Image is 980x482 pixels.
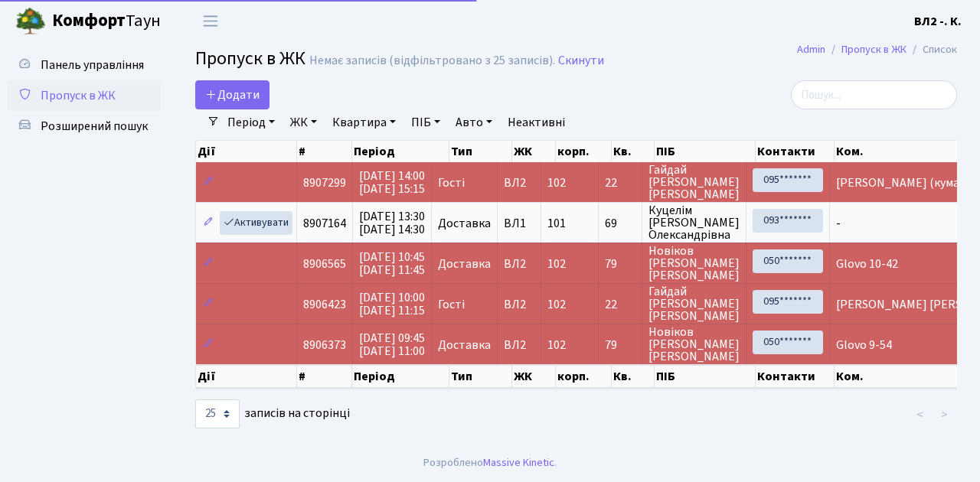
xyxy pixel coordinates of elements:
[648,164,740,200] span: Гайдай [PERSON_NAME] [PERSON_NAME]
[8,111,161,142] a: Розширений пошук
[303,337,346,353] span: 8906373
[836,337,892,353] span: Glovo 9-54
[352,141,449,162] th: Період
[914,12,962,31] a: ВЛ2 -. К.
[438,339,491,351] span: Доставка
[504,298,534,311] span: ВЛ2
[547,337,566,353] span: 102
[836,174,963,191] span: [PERSON_NAME] (кума)
[797,41,825,57] a: Admin
[504,177,534,189] span: ВЛ2
[547,296,566,313] span: 102
[504,258,534,270] span: ВЛ2
[774,34,980,66] nav: breadcrumb
[196,141,297,162] th: Дії
[438,258,491,270] span: Доставка
[483,454,554,471] a: Massive Kinetic
[791,80,957,109] input: Пошук...
[309,54,555,68] div: Немає записів (відфільтровано з 25 записів).
[297,141,352,162] th: #
[648,326,740,363] span: Новіков [PERSON_NAME] [PERSON_NAME]
[501,109,571,135] a: Неактивні
[512,365,556,388] th: ЖК
[449,365,512,388] th: Тип
[438,217,491,230] span: Доставка
[756,365,834,388] th: Контакти
[221,109,281,135] a: Період
[405,109,446,135] a: ПІБ
[205,86,260,103] span: Додати
[836,256,898,272] span: Glovo 10-42
[836,215,841,232] span: -
[52,8,126,33] b: Комфорт
[303,174,346,191] span: 8907299
[449,141,512,162] th: Тип
[556,141,612,162] th: корп.
[41,87,116,104] span: Пропуск в ЖК
[835,141,961,162] th: Ком.
[914,13,962,30] b: ВЛ2 -. К.
[605,258,635,270] span: 79
[648,245,740,282] span: Новіков [PERSON_NAME] [PERSON_NAME]
[195,399,350,428] label: записів на сторінці
[359,289,425,319] span: [DATE] 10:00 [DATE] 11:15
[352,365,449,388] th: Період
[191,8,230,34] button: Переключити навігацію
[8,80,161,111] a: Пропуск в ЖК
[359,208,425,238] span: [DATE] 13:30 [DATE] 14:30
[195,45,305,72] span: Пропуск в ЖК
[504,339,534,351] span: ВЛ2
[558,54,604,68] a: Скинути
[303,256,346,272] span: 8906565
[605,298,635,311] span: 22
[195,80,269,109] a: Додати
[438,177,465,189] span: Гості
[303,215,346,232] span: 8907164
[612,141,655,162] th: Кв.
[648,285,740,322] span: Гайдай [PERSON_NAME] [PERSON_NAME]
[547,215,566,232] span: 101
[906,41,957,58] li: Список
[297,365,352,388] th: #
[359,330,425,360] span: [DATE] 09:45 [DATE] 11:00
[756,141,834,162] th: Контакти
[835,365,961,388] th: Ком.
[605,177,635,189] span: 22
[547,174,566,191] span: 102
[438,298,465,311] span: Гості
[547,256,566,272] span: 102
[556,365,612,388] th: корп.
[284,109,323,135] a: ЖК
[648,204,740,241] span: Куцелім [PERSON_NAME] Олександрівна
[52,8,161,34] span: Таун
[449,109,498,135] a: Авто
[504,217,534,230] span: ВЛ1
[41,57,144,73] span: Панель управління
[41,118,148,135] span: Розширений пошук
[655,365,756,388] th: ПІБ
[655,141,756,162] th: ПІБ
[220,211,292,235] a: Активувати
[612,365,655,388] th: Кв.
[195,399,240,428] select: записів на сторінці
[15,6,46,37] img: logo.png
[423,454,557,471] div: Розроблено .
[196,365,297,388] th: Дії
[512,141,556,162] th: ЖК
[841,41,906,57] a: Пропуск в ЖК
[605,217,635,230] span: 69
[326,109,402,135] a: Квартира
[359,168,425,197] span: [DATE] 14:00 [DATE] 15:15
[8,50,161,80] a: Панель управління
[359,249,425,278] span: [DATE] 10:45 [DATE] 11:45
[605,339,635,351] span: 79
[303,296,346,313] span: 8906423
